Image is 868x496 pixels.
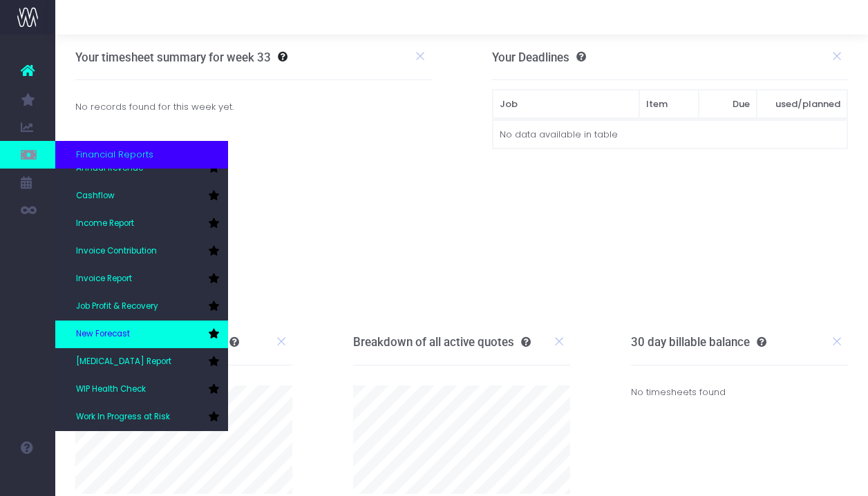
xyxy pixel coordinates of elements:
th: Item: activate to sort column ascending [639,90,699,119]
span: WIP Health Check [76,383,146,396]
a: Invoice Report [55,265,228,293]
td: No data available in table [493,120,848,149]
h3: Your timesheet summary for week 33 [75,50,271,64]
img: images/default_profile_image.png [17,468,38,489]
span: Annual Revenue [76,162,143,175]
span: [MEDICAL_DATA] Report [76,356,171,368]
th: Job: activate to sort column ascending [493,90,639,119]
a: Annual Revenue [55,155,228,182]
a: Invoice Contribution [55,238,228,265]
span: Job Profit & Recovery [76,301,158,313]
div: No records found for this week yet. [65,100,442,114]
span: Invoice Report [76,273,132,285]
a: Job Profit & Recovery [55,293,228,321]
span: Income Report [76,218,134,230]
a: Income Report [55,210,228,238]
span: Financial Reports [76,148,153,162]
div: No timesheets found [631,365,849,419]
h3: Breakdown of all active quotes [353,335,531,349]
a: New Forecast [55,321,228,348]
span: Work In Progress at Risk [76,411,170,423]
th: Due: activate to sort column ascending [699,90,757,119]
span: Invoice Contribution [76,245,157,258]
span: Cashflow [76,190,115,202]
span: New Forecast [76,328,130,341]
a: Work In Progress at Risk [55,403,228,431]
th: used/planned: activate to sort column ascending [757,90,847,119]
a: [MEDICAL_DATA] Report [55,348,228,376]
a: Cashflow [55,182,228,210]
h3: 30 day billable balance [631,335,766,349]
h3: Your Deadlines [492,50,586,64]
a: WIP Health Check [55,376,228,403]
